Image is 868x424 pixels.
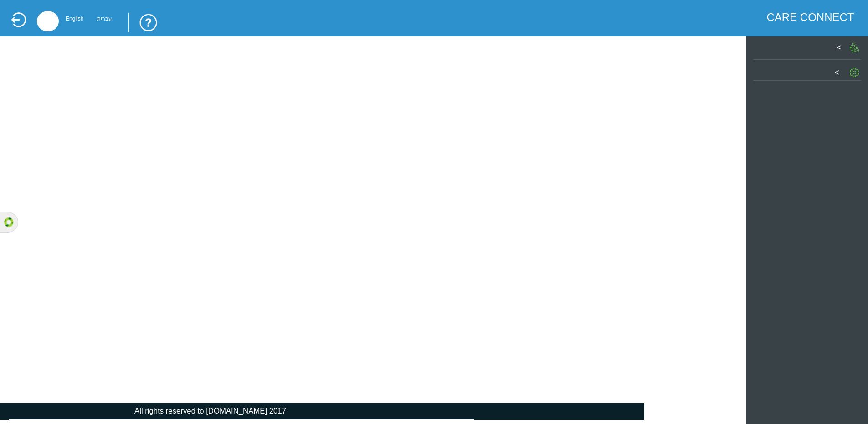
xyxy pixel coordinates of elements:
div: CARE CONNECT [767,11,854,24]
img: SettingGIcon.png [850,68,859,78]
div: English [66,18,83,20]
img: PatientGIcon.png [850,43,859,52]
div: עברית [97,18,112,20]
img: trainingUsingSystem.png [128,13,158,32]
label: > [837,42,842,52]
